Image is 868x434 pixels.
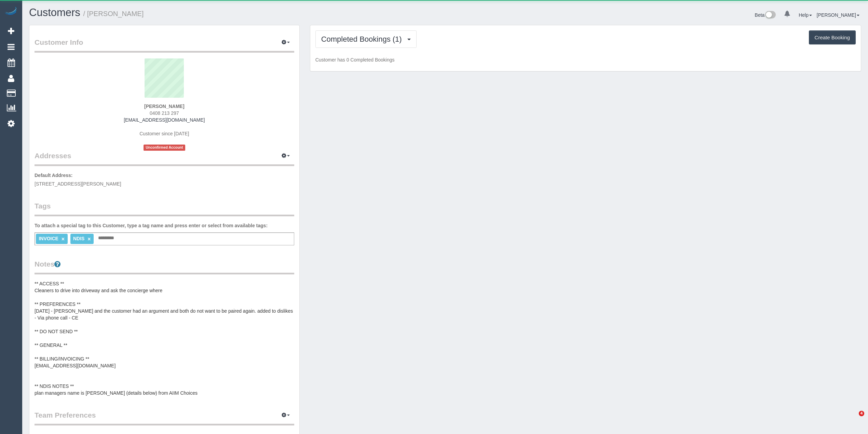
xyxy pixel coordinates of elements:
[35,37,294,53] legend: Customer Info
[35,410,294,425] legend: Team Preferences
[35,201,294,216] legend: Tags
[321,35,405,43] span: Completed Bookings (1)
[39,236,58,241] span: INVOICE
[124,117,205,123] a: [EMAIL_ADDRESS][DOMAIN_NAME]
[35,259,294,274] legend: Notes
[755,12,776,18] a: Beta
[144,145,185,150] span: Unconfirmed Account
[62,236,65,242] a: ×
[764,11,776,20] img: New interface
[139,131,189,136] span: Customer since [DATE]
[87,236,91,242] a: ×
[799,12,812,18] a: Help
[809,30,856,45] button: Create Booking
[4,7,18,16] img: Automaid Logo
[73,236,84,241] span: NDIS
[35,280,294,396] pre: ** ACCESS ** Cleaners to drive into driveway and ask the concierge where ** PREFERENCES ** [DATE]...
[29,6,80,18] a: Customers
[35,181,121,187] span: [STREET_ADDRESS][PERSON_NAME]
[35,172,73,179] label: Default Address:
[83,10,144,17] small: / [PERSON_NAME]
[817,12,859,18] a: [PERSON_NAME]
[315,56,856,63] p: Customer has 0 Completed Bookings
[859,411,864,416] span: 4
[845,411,861,427] iframe: Intercom live chat
[315,30,417,48] button: Completed Bookings (1)
[35,222,268,229] label: To attach a special tag to this Customer, type a tag name and press enter or select from availabl...
[144,104,184,109] strong: [PERSON_NAME]
[150,110,179,116] span: 0408 213 297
